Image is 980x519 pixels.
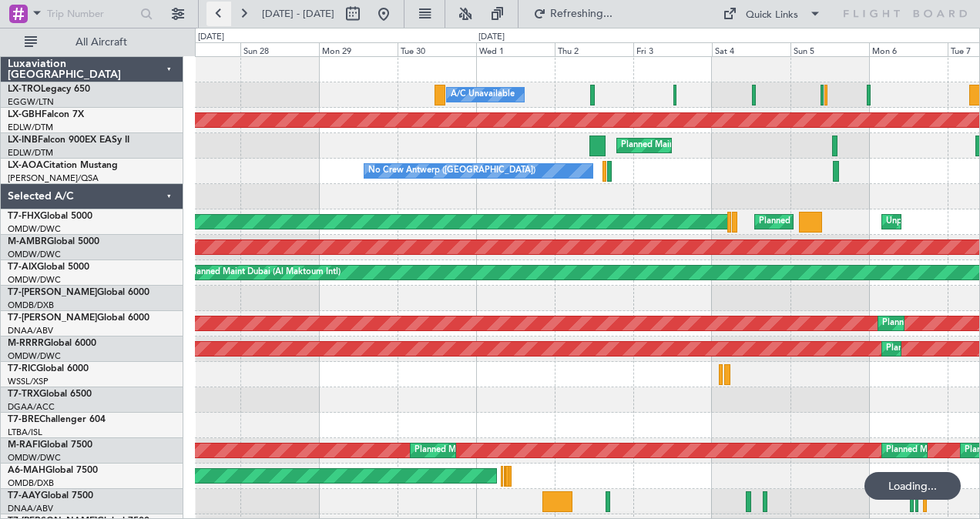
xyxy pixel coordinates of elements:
[8,364,89,373] a: T7-RICGlobal 6000
[17,30,167,55] button: All Aircraft
[8,313,149,323] a: T7-[PERSON_NAME]Global 6000
[8,263,89,272] a: T7-AIXGlobal 5000
[8,452,61,464] a: OMDW/DWC
[8,147,53,159] a: EDLW/DTM
[240,42,319,56] div: Sun 28
[398,42,476,56] div: Tue 30
[864,472,961,500] div: Loading...
[8,212,92,221] a: T7-FHXGlobal 5000
[8,300,54,311] a: OMDB/DXB
[555,42,633,56] div: Thu 2
[8,237,99,246] a: M-AMBRGlobal 5000
[8,161,118,170] a: LX-AOACitation Mustang
[8,325,53,337] a: DNAA/ABV
[8,237,47,246] span: M-AMBR
[621,134,768,157] div: Planned Maint [GEOGRAPHIC_DATA]
[8,503,53,514] a: DNAA/ABV
[526,2,619,26] button: Refreshing...
[8,339,96,348] a: M-RRRRGlobal 6000
[869,42,948,56] div: Mon 6
[47,2,136,25] input: Trip Number
[414,439,566,462] div: Planned Maint Dubai (Al Maktoum Intl)
[8,390,39,399] span: T7-TRX
[746,8,798,23] div: Quick Links
[759,210,940,233] div: Planned Maint [GEOGRAPHIC_DATA] (Seletar)
[8,491,41,501] span: T7-AAY
[8,136,129,145] a: LX-INBFalcon 900EX EASy II
[476,42,555,56] div: Wed 1
[40,37,163,48] span: All Aircraft
[8,466,98,475] a: A6-MAHGlobal 7500
[633,42,712,56] div: Fri 3
[8,249,61,260] a: OMDW/DWC
[8,85,41,94] span: LX-TRO
[8,136,38,145] span: LX-INB
[8,85,90,94] a: LX-TROLegacy 650
[8,263,37,272] span: T7-AIX
[8,466,45,475] span: A6-MAH
[715,2,829,26] button: Quick Links
[8,110,42,119] span: LX-GBH
[162,42,240,56] div: Sat 27
[8,440,40,450] span: M-RAFI
[8,477,54,489] a: OMDB/DXB
[8,491,93,501] a: T7-AAYGlobal 7500
[8,401,55,413] a: DGAA/ACC
[198,31,224,44] div: [DATE]
[8,440,92,450] a: M-RAFIGlobal 7500
[8,288,149,297] a: T7-[PERSON_NAME]Global 6000
[790,42,869,56] div: Sun 5
[368,159,535,182] div: No Crew Antwerp ([GEOGRAPHIC_DATA])
[8,161,43,170] span: LX-AOA
[8,212,40,221] span: T7-FHX
[8,172,99,184] a: [PERSON_NAME]/QSA
[8,415,106,424] a: T7-BREChallenger 604
[8,96,54,108] a: EGGW/LTN
[549,8,614,19] span: Refreshing...
[8,376,49,387] a: WSSL/XSP
[319,42,398,56] div: Mon 29
[451,83,515,106] div: A/C Unavailable
[8,415,39,424] span: T7-BRE
[8,313,97,323] span: T7-[PERSON_NAME]
[478,31,505,44] div: [DATE]
[8,350,61,362] a: OMDW/DWC
[189,261,341,284] div: Planned Maint Dubai (Al Maktoum Intl)
[8,364,36,373] span: T7-RIC
[262,7,334,21] span: [DATE] - [DATE]
[8,288,97,297] span: T7-[PERSON_NAME]
[8,339,44,348] span: M-RRRR
[8,390,92,399] a: T7-TRXGlobal 6500
[8,223,61,235] a: OMDW/DWC
[8,427,42,438] a: LTBA/ISL
[8,274,61,286] a: OMDW/DWC
[8,122,53,133] a: EDLW/DTM
[8,110,84,119] a: LX-GBHFalcon 7X
[712,42,790,56] div: Sat 4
